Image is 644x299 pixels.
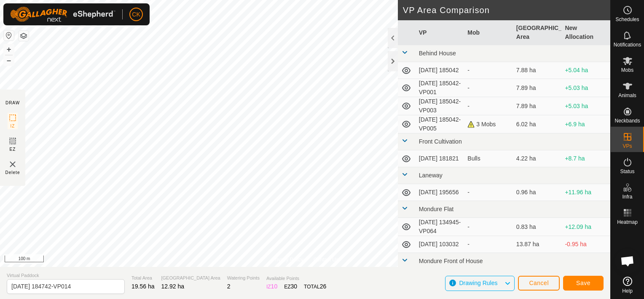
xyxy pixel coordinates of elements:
td: [DATE] 185042 [416,62,464,79]
td: 13.87 ha [513,236,562,253]
span: IZ [11,123,15,129]
span: 10 [271,283,278,290]
td: 7.88 ha [513,62,562,79]
span: Help [622,288,633,294]
span: [GEOGRAPHIC_DATA] Area [161,275,220,282]
td: +11.96 ha [561,184,610,201]
button: Map Layers [19,31,29,41]
span: Behind House [419,50,456,57]
td: +6.9 ha [561,115,610,133]
span: EZ [10,146,16,152]
span: Total Area [131,275,155,282]
td: 7.89 ha [513,79,562,97]
div: TOTAL [304,282,326,291]
span: 26 [320,283,327,290]
div: - [467,84,510,92]
div: - [467,240,510,249]
td: [DATE] 185042-VP005 [416,115,464,133]
div: Bulls [467,154,510,163]
div: 3 Mobs [467,120,510,129]
button: Cancel [518,276,560,291]
div: EZ [284,282,297,291]
span: Notifications [614,42,641,47]
td: [DATE] 195656 [416,184,464,201]
td: +8.7 ha [561,150,610,167]
th: [GEOGRAPHIC_DATA] Area [513,20,562,45]
td: [DATE] 103032 [416,236,464,253]
td: +5.04 ha [561,62,610,79]
th: Mob [464,20,513,45]
span: Virtual Paddock [7,272,125,279]
td: 0.83 ha [513,218,562,236]
td: +12.09 ha [561,218,610,236]
td: [DATE] 185042-VP001 [416,79,464,97]
td: -0.95 ha [561,236,610,253]
span: Laneway [419,172,443,179]
span: Available Points [266,275,326,282]
img: VP [8,159,18,169]
span: CK [132,10,140,19]
th: New Allocation [561,20,610,45]
td: +5.03 ha [561,79,610,97]
span: Save [576,280,590,286]
td: [DATE] 134945-VP064 [416,218,464,236]
td: 7.89 ha [513,97,562,115]
a: Privacy Policy [272,256,303,264]
div: Open chat [615,248,640,274]
div: - [467,102,510,111]
button: Save [563,276,604,291]
button: Reset Map [4,30,14,41]
span: Infra [622,194,632,199]
a: Help [611,273,644,297]
span: Heatmap [617,220,638,225]
div: DRAW [5,100,20,106]
div: - [467,188,510,197]
span: Status [620,169,634,174]
span: VPs [623,144,632,149]
h2: VP Area Comparison [403,5,610,15]
span: Mondure Front of House [419,258,483,264]
div: - [467,223,510,231]
td: [DATE] 185042-VP003 [416,97,464,115]
span: 2 [227,283,231,290]
span: Mondure Flat [419,206,453,212]
button: + [4,44,14,54]
div: - [467,66,510,75]
span: Mobs [621,68,633,73]
span: Front Cultivation [419,138,462,145]
td: +5.03 ha [561,97,610,115]
div: IZ [266,282,277,291]
td: 6.02 ha [513,115,562,133]
span: 12.92 ha [161,283,185,290]
span: 30 [291,283,298,290]
img: Gallagher Logo [10,7,115,22]
span: Neckbands [614,118,640,123]
span: Cancel [529,280,549,286]
td: 0.96 ha [513,184,562,201]
span: Animals [618,93,636,98]
span: Drawing Rules [459,280,497,286]
td: 4.22 ha [513,150,562,167]
a: Contact Us [314,256,338,264]
td: [DATE] 181821 [416,150,464,167]
button: – [4,55,14,65]
span: Watering Points [227,275,260,282]
span: 19.56 ha [131,283,155,290]
span: Delete [5,169,20,176]
span: Schedules [615,17,639,22]
th: VP [416,20,464,45]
